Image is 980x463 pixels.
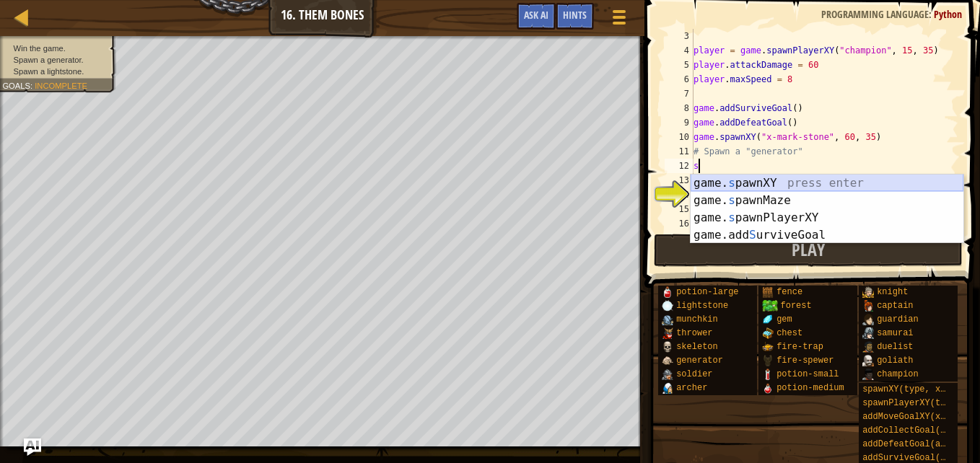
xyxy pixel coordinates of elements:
li: Spawn a generator. [2,54,108,66]
img: portrait.png [762,286,774,298]
span: generator [676,356,723,366]
span: samurai [877,328,913,338]
span: fire-spewer [776,356,834,366]
img: portrait.png [762,327,774,339]
span: chest [776,328,802,338]
span: guardian [877,314,919,325]
span: Programming language [821,7,929,21]
span: potion-large [676,287,738,297]
span: gem [776,314,792,325]
span: munchkin [676,314,718,325]
span: Incomplete [35,81,87,90]
span: spawnXY(type, x, y) [862,384,961,394]
span: Hints [563,8,587,22]
div: 7 [665,87,694,101]
button: Show game menu [601,3,637,37]
button: Ask AI [24,438,41,456]
span: Spawn a lightstone. [14,66,84,76]
span: forest [781,301,812,311]
span: thrower [676,328,712,338]
span: champion [877,369,919,379]
span: Spawn a generator. [14,55,84,64]
span: Goals [2,81,30,90]
span: Python [934,7,962,21]
div: 11 [665,144,694,159]
span: Ask AI [524,8,548,22]
div: 8 [665,101,694,115]
span: potion-medium [776,383,844,393]
div: 16 [665,216,694,231]
div: 15 [665,202,694,216]
img: portrait.png [662,355,673,366]
span: archer [676,383,707,393]
img: portrait.png [862,300,874,312]
img: portrait.png [862,355,874,366]
span: duelist [877,342,913,352]
button: Play [654,234,963,267]
img: portrait.png [862,286,874,298]
div: 13 [665,173,694,188]
div: 14 [665,188,694,202]
span: : [929,7,934,21]
img: portrait.png [662,327,673,339]
img: portrait.png [662,286,673,298]
span: knight [877,287,908,297]
div: 12 [665,159,694,173]
img: portrait.png [762,369,774,380]
button: Ask AI [517,3,556,30]
span: skeleton [676,342,718,352]
div: 10 [665,130,694,144]
img: portrait.png [662,314,673,325]
img: portrait.png [762,314,774,325]
img: portrait.png [862,369,874,380]
span: soldier [676,369,712,379]
span: Win the game. [14,43,66,53]
img: portrait.png [862,314,874,325]
img: trees_1.png [762,300,777,312]
span: addMoveGoalXY(x, y) [862,412,961,422]
span: potion-small [776,369,839,379]
img: portrait.png [762,355,774,366]
img: portrait.png [762,382,774,394]
img: portrait.png [762,341,774,353]
span: Play [792,238,825,261]
div: 6 [665,72,694,87]
div: 4 [665,43,694,58]
span: addCollectGoal(amount) [862,425,976,436]
div: 9 [665,115,694,130]
span: goliath [877,356,913,366]
div: 5 [665,58,694,72]
img: portrait.png [662,341,673,353]
span: addDefeatGoal(amount) [862,439,971,449]
span: lightstone [676,301,728,311]
img: portrait.png [662,300,673,312]
img: portrait.png [662,369,673,380]
img: portrait.png [862,327,874,339]
span: fence [776,287,802,297]
li: Win the game. [2,43,108,54]
span: : [30,81,35,90]
img: portrait.png [662,382,673,394]
img: portrait.png [862,341,874,353]
span: captain [877,301,913,311]
span: fire-trap [776,342,823,352]
div: 3 [665,29,694,43]
li: Spawn a lightstone. [2,66,108,77]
